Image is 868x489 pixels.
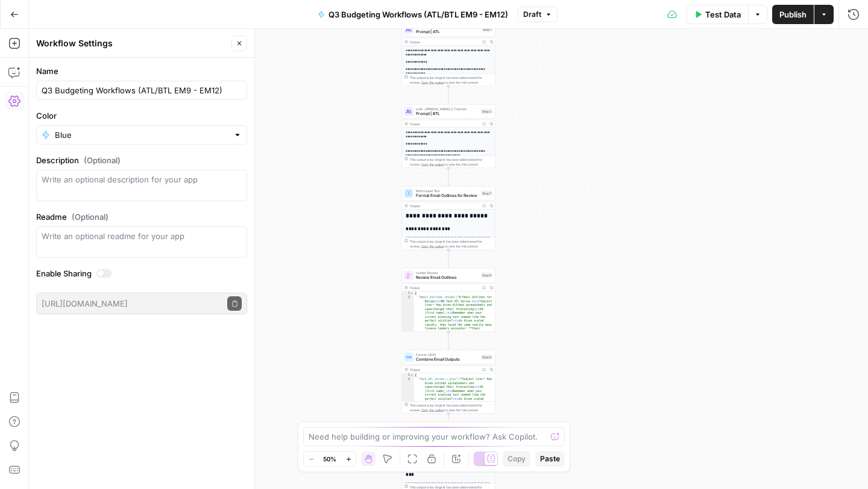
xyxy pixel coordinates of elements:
div: Step 7 [481,191,492,196]
div: This output is too large & has been abbreviated for review. to view the full content. [410,239,492,249]
input: Untitled [42,84,242,96]
span: Toggle code folding, rows 1 through 3 [410,373,414,378]
g: Edge from step_8 to step_6 [448,332,450,349]
span: Prompt | BTL [416,111,479,117]
span: 50% [323,454,336,464]
div: Output [410,285,479,290]
span: (Optional) [84,154,121,166]
g: Edge from step_1 to step_3 [448,86,450,104]
g: Edge from step_7 to step_8 [448,250,450,267]
span: Copy the output [421,81,444,84]
span: LLM · [PERSON_NAME] 3.7 Sonnet [416,107,479,111]
label: Color [36,110,247,122]
span: Toggle code folding, rows 1 through 3 [410,291,414,296]
span: Format JSON [416,352,479,357]
span: Test Data [705,8,741,20]
g: Edge from step_3 to step_7 [448,168,450,185]
span: Draft [523,9,541,20]
div: Output [410,40,479,45]
span: Copy the output [421,163,444,166]
button: Paste [535,451,565,467]
div: Output [410,204,479,208]
div: Step 8 [481,273,492,278]
span: Copy the output [421,244,444,248]
div: Step 3 [481,109,492,114]
button: Test Data [687,5,748,24]
div: This output is too large & has been abbreviated for review. to view the full content. [410,75,492,85]
label: Enable Sharing [36,267,247,279]
span: Write Liquid Text [416,188,479,193]
span: Q3 Budgeting Workflows (ATL/BTL EM9 - EM12) [329,8,508,20]
div: Format JSONCombine Email OutputsStep 6Output{ "tech_atl_series_c_plus":"*Subject line:* How Aiven... [402,350,495,414]
span: Review Email Outlines [416,275,479,281]
button: Q3 Budgeting Workflows (ATL/BTL EM9 - EM12) [310,5,515,24]
div: Human ReviewReview Email OutlinesStep 8Output{ "email_outlines_review":"# Email Outlines for Revi... [402,268,495,332]
div: Output [410,122,479,126]
span: Copy [508,453,526,464]
div: 1 [402,291,414,296]
div: Step 6 [481,355,492,360]
span: Prompt | ATL [416,29,479,35]
div: This output is too large & has been abbreviated for review. to view the full content. [410,157,492,167]
div: Step 1 [482,27,492,33]
span: (Optional) [72,211,108,223]
input: Blue [55,129,228,141]
div: Output [410,367,479,372]
button: Publish [772,5,814,24]
div: 1 [402,373,414,378]
g: Edge from step_6 to step_10 [448,414,450,431]
span: Publish [779,8,807,20]
span: Paste [540,453,560,464]
label: Readme [36,211,247,223]
div: Workflow Settings [36,37,228,49]
div: This output is too large & has been abbreviated for review. to view the full content. [410,403,492,413]
label: Name [36,65,247,77]
span: Combine Email Outputs [416,357,479,363]
label: Description [36,154,247,166]
span: Human Review [416,270,479,275]
button: Draft [518,7,558,22]
button: Copy [503,451,530,467]
span: Copy the output [421,408,444,412]
span: Format Email Outlines for Review [416,193,479,199]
